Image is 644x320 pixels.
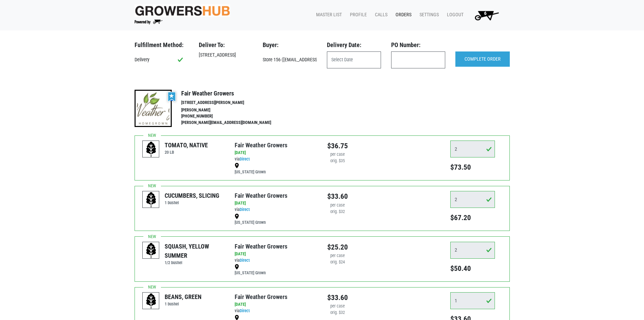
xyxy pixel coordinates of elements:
[235,163,239,168] img: map_marker-0e94453035b3232a4d21701695807de9.png
[235,142,287,149] a: Fair Weather Growers
[450,292,495,309] input: Qty
[135,90,172,127] img: thumbnail-66b73ed789e5fdb011f67f3ae1eff6c2.png
[240,207,250,212] a: Direct
[484,10,486,16] span: 6
[344,8,369,21] a: Profile
[181,107,285,113] li: [PERSON_NAME]
[181,90,285,97] h4: Fair Weather Growers
[327,259,348,265] div: orig. $24
[165,301,201,306] h6: 1 bushel
[165,191,219,200] div: CUCUMBERS, SLICING
[390,8,414,21] a: Orders
[235,301,317,308] div: [DATE]
[143,191,160,208] img: placeholder-variety-43d6402dacf2d531de610a020419775a.svg
[135,4,231,17] img: original-fc7597fdc6adbb9d0e2ae620e786d1a2.jpg
[327,158,348,164] div: orig. $35
[263,41,317,49] h3: Buyer:
[165,150,208,155] h6: 20 LB
[327,141,348,151] div: $36.75
[235,156,317,163] div: via
[240,308,250,313] a: Direct
[450,163,495,172] h5: $73.50
[472,8,502,22] img: Cart
[240,156,250,162] a: Direct
[235,257,317,264] div: via
[235,214,239,219] img: map_marker-0e94453035b3232a4d21701695807de9.png
[414,8,442,21] a: Settings
[165,141,208,150] div: TOMATO, NATIVE
[235,264,239,270] img: map_marker-0e94453035b3232a4d21701695807de9.png
[235,192,287,199] a: Fair Weather Growers
[455,51,510,67] input: COMPLETE ORDER
[235,200,317,207] div: [DATE]
[235,150,317,156] div: [DATE]
[181,100,285,106] li: [STREET_ADDRESS][PERSON_NAME]
[235,293,287,300] a: Fair Weather Growers
[442,8,466,21] a: Logout
[327,51,381,68] input: Select Date
[327,253,348,259] div: per case
[165,260,224,265] h6: 1/2 bushel
[240,258,250,263] a: Direct
[327,151,348,158] div: per case
[450,141,495,157] input: Qty
[327,310,348,316] div: orig. $32
[143,141,160,158] img: placeholder-variety-43d6402dacf2d531de610a020419775a.svg
[235,251,317,257] div: [DATE]
[369,8,390,21] a: Calls
[327,202,348,209] div: per case
[235,308,317,314] div: via
[235,243,287,250] a: Fair Weather Growers
[327,41,381,49] h3: Delivery Date:
[199,41,253,49] h3: Deliver To:
[450,213,495,222] h5: $67.20
[165,200,219,205] h6: 1 bushel
[235,263,317,276] div: [US_STATE] Grown
[135,41,189,49] h3: Fulfillment Method:
[181,113,285,120] li: [PHONE_NUMBER]
[391,41,445,49] h3: PO Number:
[181,120,285,126] li: [PERSON_NAME][EMAIL_ADDRESS][DOMAIN_NAME]
[327,242,348,253] div: $25.20
[327,191,348,202] div: $33.60
[143,242,160,259] img: placeholder-variety-43d6402dacf2d531de610a020419775a.svg
[327,209,348,215] div: orig. $32
[466,8,504,22] a: 6
[143,293,160,310] img: placeholder-variety-43d6402dacf2d531de610a020419775a.svg
[165,242,224,260] div: SQUASH, YELLOW SUMMER
[450,264,495,273] h5: $50.40
[135,20,163,24] img: Powered by Big Wheelbarrow
[450,242,495,259] input: Qty
[235,207,317,213] div: via
[165,292,201,301] div: BEANS, GREEN
[327,292,348,303] div: $33.60
[450,191,495,208] input: Qty
[327,303,348,310] div: per case
[194,51,258,59] div: [STREET_ADDRESS]
[235,213,317,226] div: [US_STATE] Grown
[311,8,344,21] a: Master List
[235,163,317,175] div: [US_STATE] Grown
